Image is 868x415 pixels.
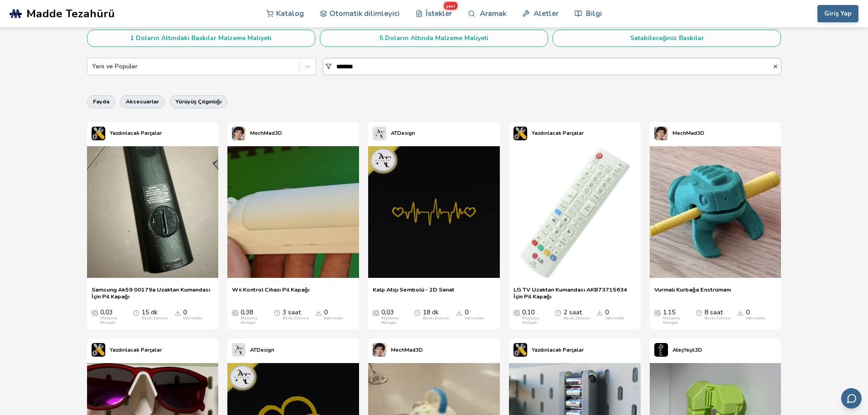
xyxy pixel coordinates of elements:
font: Aramak [480,8,506,19]
span: Ortalama Maliyet [654,309,661,316]
span: Ortalama Baskı Süresi [133,309,139,316]
font: Yazdırılacak Parçalar [110,130,162,137]
font: Baskı Zamanı [564,316,590,321]
font: MechMad3D [673,130,704,137]
a: Samsung Ak59 00179a Uzaktan Kumandası İçin Pil Kapağı [92,286,214,300]
a: PartsToPrint'in profiliYazdırılacak Parçalar [509,122,588,145]
span: Ortalama Maliyet [232,309,238,316]
font: Malzeme Maliyeti [241,316,257,325]
font: MechMad3D [391,347,423,354]
span: İndirmeler [175,309,181,316]
font: Madde Tezahürü [26,6,115,21]
font: 0,38 [241,308,253,317]
span: Ortalama Maliyet [92,309,98,316]
font: Satabileceğiniz Baskılar [630,34,704,42]
span: Ortalama Baskı Süresi [414,309,421,316]
button: aksesuarlar [120,95,165,108]
font: Kalp Atışı Sembolü - 2D Sanat [373,286,454,293]
font: 5 Doların Altında Malzeme Maliyeti [380,34,488,42]
font: İndirmeler [605,316,625,321]
font: İndirmeler [465,316,484,321]
font: İstekler [426,8,452,19]
span: İndirmeler [315,309,322,316]
a: LG TV Uzaktan Kumandası AKB73715634 İçin Pil Kapağı [514,286,636,300]
font: ATDesign [391,130,415,137]
font: Baskı Zamanı [704,316,731,321]
a: MechMad3D'nin profiliMechMad3D [650,122,709,145]
font: Wii Kontrol Cihazı Pil Kapağı [232,286,309,293]
font: 0 [465,308,468,317]
font: 0 [746,308,750,317]
font: Yazdırılacak Parçalar [110,347,162,354]
span: Ortalama Maliyet [373,309,379,316]
button: 5 Doların Altında Malzeme Maliyeti [320,30,548,47]
font: İndirmeler [746,316,765,321]
span: Ortalama Baskı Süresi [274,309,280,316]
font: Katalog [276,8,304,19]
a: Kalp Atışı Sembolü - 2D Sanat [373,286,454,300]
font: Baskı Zamanı [423,316,449,321]
img: PartsToPrint'in profili [514,127,527,140]
font: 8 saat [704,308,723,317]
span: İndirmeler [596,309,603,316]
a: PartsToPrint'in profiliYazdırılacak Parçalar [87,122,166,145]
font: Giriş Yap [824,9,852,18]
font: Baskı Zamanı [142,316,168,321]
a: FeverGreen3D'nin profiliAteşYeşil3D [650,338,707,361]
span: Ortalama Baskı Süresi [555,309,561,316]
font: Bilgi [586,8,602,19]
font: ATDesign [250,347,274,354]
a: MechMad3D'nin profiliMechMad3D [368,338,427,361]
img: ATDesign'ın profili [232,343,246,357]
font: 3 saat [282,308,301,317]
span: Ortalama Baskı Süresi [696,309,702,316]
font: 1 Doların Altındaki Baskılar Malzeme Maliyeti [130,34,272,42]
span: Ortalama Maliyet [514,309,520,316]
font: Samsung Ak59 00179a Uzaktan Kumandası İçin Pil Kapağı [92,286,210,300]
input: Yeni ve Popüler [92,63,94,70]
font: Yazdırılacak Parçalar [532,130,584,137]
font: 0 [324,308,328,317]
font: 2 saat [564,308,582,317]
img: MechMad3D'nin profili [232,127,246,140]
font: yürüyüş çılgınlığı [175,97,221,105]
font: 0,10 [522,308,534,317]
font: AteşYeşil3D [673,347,702,354]
a: MechMad3D'nin profiliMechMad3D [227,122,287,145]
font: 0 [183,308,187,317]
button: yürüyüş çılgınlığı [169,95,227,108]
font: yeni [446,3,456,9]
a: ATDesign'ın profiliATDesign [227,338,279,361]
font: aksesuarlar [126,97,159,105]
font: Yazdırılacak Parçalar [532,347,584,354]
img: FeverGreen3D'nin profili [654,343,668,357]
a: PartsToPrint'in profiliYazdırılacak Parçalar [509,338,588,361]
font: 0 [605,308,609,317]
font: 0,03 [100,308,113,317]
font: 1.15 [663,308,675,317]
a: Wii Kontrol Cihazı Pil Kapağı [232,286,309,300]
font: Malzeme Maliyeti [663,316,680,325]
font: İndirmeler [324,316,344,321]
font: Malzeme Maliyeti [100,316,117,325]
font: LG TV Uzaktan Kumandası AKB73715634 İçin Pil Kapağı [514,286,627,300]
img: MechMad3D'nin profili [654,127,668,140]
font: Malzeme Maliyeti [522,316,539,325]
a: Vurmalı Kurbağa Enstrümanı [654,286,731,300]
img: ATDesign'ın profili [373,127,386,140]
font: 15 dk [142,308,158,317]
font: MechMad3D [250,130,282,137]
a: ATDesign'ın profiliATDesign [368,122,420,145]
font: Baskı Zamanı [282,316,309,321]
font: 18 dk [423,308,439,317]
font: Malzeme Maliyeti [381,316,398,325]
font: İndirmeler [183,316,203,321]
span: İndirmeler [456,309,462,316]
button: Satabileceğiniz Baskılar [553,30,781,47]
font: Aletler [534,8,559,19]
font: Otomatik dilimleyici [329,8,400,19]
font: fayda [93,97,109,105]
button: E-posta yoluyla geri bildirim gönderin [841,388,862,409]
font: 0,03 [381,308,394,317]
img: MechMad3D'nin profili [373,343,386,357]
